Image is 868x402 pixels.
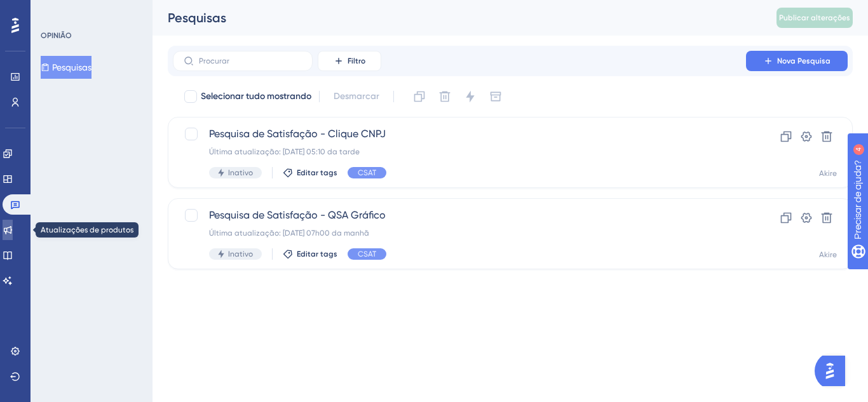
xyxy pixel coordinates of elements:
[209,209,386,221] font: Pesquisa de Satisfação - QSA Gráfico
[283,249,337,259] button: Editar tags
[30,6,109,15] font: Precisar de ajuda?
[199,57,302,65] input: Procurar
[348,57,365,65] font: Filtro
[327,85,386,108] button: Desmarcar
[815,352,853,390] iframe: Iniciador do Assistente de IA do UserGuiding
[209,128,386,140] font: Pesquisa de Satisfação - Clique CNPJ
[228,168,253,177] font: Inativo
[168,10,226,25] font: Pesquisas
[819,169,837,178] font: Akire
[201,91,311,102] font: Selecionar tudo mostrando
[228,250,253,258] font: Inativo
[746,51,848,71] button: Nova Pesquisa
[318,51,381,71] button: Filtro
[209,229,369,238] font: Última atualização: [DATE] 07h00 da manhã
[297,250,337,258] font: Editar tags
[358,250,376,258] font: CSAT
[358,168,376,177] font: CSAT
[41,31,72,40] font: OPINIÃO
[52,62,92,72] font: Pesquisas
[334,91,379,102] font: Desmarcar
[777,57,831,65] font: Nova Pesquisa
[779,13,850,22] font: Publicar alterações
[819,250,837,259] font: Akire
[209,147,360,156] font: Última atualização: [DATE] 05:10 da tarde
[776,8,853,28] button: Publicar alterações
[283,168,337,178] button: Editar tags
[118,8,122,15] font: 4
[41,56,92,79] button: Pesquisas
[297,168,337,177] font: Editar tags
